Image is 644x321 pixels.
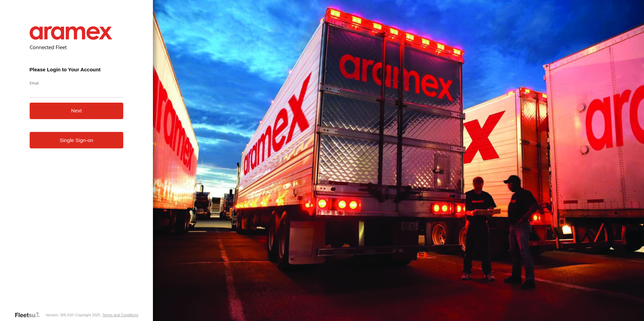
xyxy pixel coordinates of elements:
[45,313,71,317] div: Version: 305.03
[71,313,138,317] div: © Copyright 2025 -
[30,44,124,50] h2: Connected Fleet
[102,313,138,317] a: Terms and Conditions
[14,312,45,318] a: Visit our Website
[30,80,124,85] label: Email
[30,67,124,72] h3: Please Login to Your Account
[30,26,112,40] img: Aramex
[30,132,124,148] a: Single Sign-on
[30,103,124,119] button: Next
